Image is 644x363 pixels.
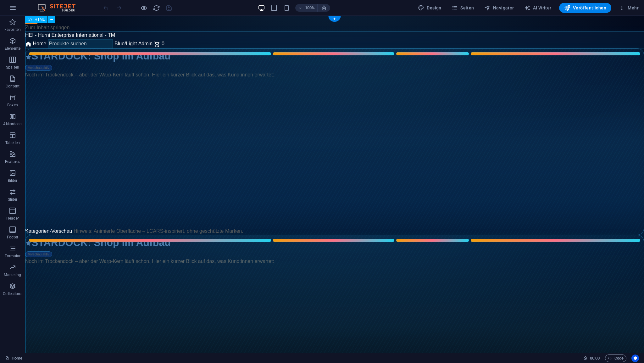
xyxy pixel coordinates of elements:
[3,121,22,126] p: Akkordeon
[522,3,554,13] button: AI Writer
[415,3,444,13] div: Design (Strg+Alt+Y)
[36,4,83,12] img: Editor Logo
[415,3,444,13] button: Design
[482,3,517,13] button: Navigator
[616,3,641,13] button: Mehr
[524,5,552,11] span: AI Writer
[153,4,160,12] i: Seite neu laden
[5,159,20,164] p: Features
[5,140,20,145] p: Tabellen
[4,272,21,277] p: Marketing
[608,355,624,362] span: Code
[6,84,19,89] p: Content
[3,291,22,296] p: Collections
[5,254,21,259] p: Formular
[6,216,19,221] p: Header
[590,355,600,362] span: 00 00
[583,355,600,362] h6: Session-Zeit
[4,27,21,32] p: Favoriten
[8,178,18,183] p: Bilder
[484,5,514,11] span: Navigator
[6,65,19,70] p: Spalten
[605,355,626,362] button: Code
[564,5,606,11] span: Veröffentlichen
[153,4,160,12] button: reload
[7,235,18,240] p: Footer
[305,4,315,12] h6: 100%
[418,5,441,11] span: Design
[140,4,147,12] button: Klicke hier, um den Vorschau-Modus zu verlassen
[449,3,477,13] button: Seiten
[7,103,18,108] p: Boxen
[619,5,639,11] span: Mehr
[8,197,18,202] p: Slider
[631,355,639,362] button: Usercentrics
[328,16,341,22] div: +
[559,3,611,13] button: Veröffentlichen
[594,356,595,360] span: :
[35,18,45,21] span: HTML
[321,5,327,11] i: Bei Größenänderung Zoomstufe automatisch an das gewählte Gerät anpassen.
[5,355,22,362] a: Klick, um Auswahl aufzuheben. Doppelklick öffnet Seitenverwaltung
[5,46,21,51] p: Elemente
[452,5,474,11] span: Seiten
[295,4,318,12] button: 100%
